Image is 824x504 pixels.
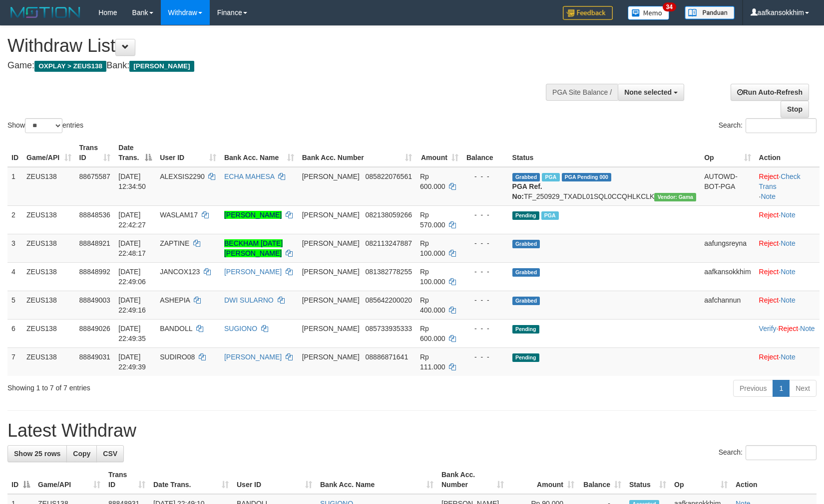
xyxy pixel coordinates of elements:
[746,445,817,460] input: Search:
[22,291,75,319] td: ZEUS138
[224,353,282,361] a: [PERSON_NAME]
[781,353,796,361] a: Note
[129,61,194,72] span: [PERSON_NAME]
[628,6,670,20] img: Button%20Memo.svg
[759,353,779,361] a: Reject
[22,234,75,262] td: ZEUS138
[366,353,409,361] span: Copy 08886871641 to clipboard
[700,262,755,291] td: aafkansokkhim
[755,262,820,291] td: ·
[541,211,559,220] span: Marked by aaftrukkakada
[118,325,146,342] span: [DATE] 22:49:35
[685,6,735,19] img: panduan.png
[160,325,192,333] span: BANDOLL
[625,466,670,494] th: Status: activate to sort column ascending
[7,347,22,376] td: 7
[546,84,618,101] div: PGA Site Balance /
[512,182,542,200] b: PGA Ref. No:
[755,167,820,206] td: · ·
[512,240,540,248] span: Grabbed
[773,380,790,397] a: 1
[759,172,801,190] a: Check Trans
[7,205,22,234] td: 2
[508,139,701,167] th: Status
[670,466,732,494] th: Op: activate to sort column ascending
[778,325,798,333] a: Reject
[7,379,336,393] div: Showing 1 to 7 of 7 entries
[512,353,539,362] span: Pending
[663,2,676,11] span: 34
[420,268,445,286] span: Rp 100.000
[755,234,820,262] td: ·
[156,139,220,167] th: User ID: activate to sort column ascending
[118,239,146,257] span: [DATE] 22:48:17
[7,445,67,462] a: Show 25 rows
[755,291,820,319] td: ·
[79,172,110,180] span: 88675587
[302,353,360,361] span: [PERSON_NAME]
[22,262,75,291] td: ZEUS138
[466,295,504,305] div: - - -
[781,268,796,276] a: Note
[759,172,779,180] a: Reject
[420,325,445,342] span: Rp 600.000
[22,347,75,376] td: ZEUS138
[512,173,540,181] span: Grabbed
[79,353,110,361] span: 88849031
[781,239,796,247] a: Note
[719,118,817,133] label: Search:
[22,319,75,347] td: ZEUS138
[103,450,117,458] span: CSV
[7,291,22,319] td: 5
[781,296,796,304] a: Note
[761,192,776,200] a: Note
[732,466,817,494] th: Action
[224,268,282,276] a: [PERSON_NAME]
[118,353,146,371] span: [DATE] 22:49:39
[781,211,796,219] a: Note
[7,167,22,206] td: 1
[759,239,779,247] a: Reject
[420,211,445,229] span: Rp 570.000
[512,297,540,305] span: Grabbed
[759,268,779,276] a: Reject
[160,268,200,276] span: JANCOX123
[302,239,360,247] span: [PERSON_NAME]
[302,211,360,219] span: [PERSON_NAME]
[104,466,149,494] th: Trans ID: activate to sort column ascending
[22,205,75,234] td: ZEUS138
[34,466,104,494] th: Game/API: activate to sort column ascending
[366,325,412,333] span: Copy 085733935333 to clipboard
[542,173,559,181] span: Marked by aafpengsreynich
[25,118,62,133] select: Showentries
[759,211,779,219] a: Reject
[800,325,815,333] a: Note
[302,268,360,276] span: [PERSON_NAME]
[149,466,233,494] th: Date Trans.: activate to sort column ascending
[14,450,60,458] span: Show 25 rows
[224,325,257,333] a: SUGIONO
[160,172,205,180] span: ALEXSIS2290
[79,268,110,276] span: 88848992
[563,6,613,20] img: Feedback.jpg
[366,172,412,180] span: Copy 085822076561 to clipboard
[160,239,189,247] span: ZAPTINE
[746,118,817,133] input: Search:
[700,291,755,319] td: aafchannun
[700,139,755,167] th: Op: activate to sort column ascending
[7,36,539,56] h1: Withdraw List
[7,319,22,347] td: 6
[420,172,445,190] span: Rp 600.000
[7,5,83,20] img: MOTION_logo.png
[114,139,156,167] th: Date Trans.: activate to sort column descending
[789,380,817,397] a: Next
[233,466,316,494] th: User ID: activate to sort column ascending
[366,268,412,276] span: Copy 081382778255 to clipboard
[512,211,539,220] span: Pending
[66,445,97,462] a: Copy
[466,210,504,220] div: - - -
[618,84,684,101] button: None selected
[437,466,508,494] th: Bank Acc. Number: activate to sort column ascending
[462,139,508,167] th: Balance
[7,262,22,291] td: 4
